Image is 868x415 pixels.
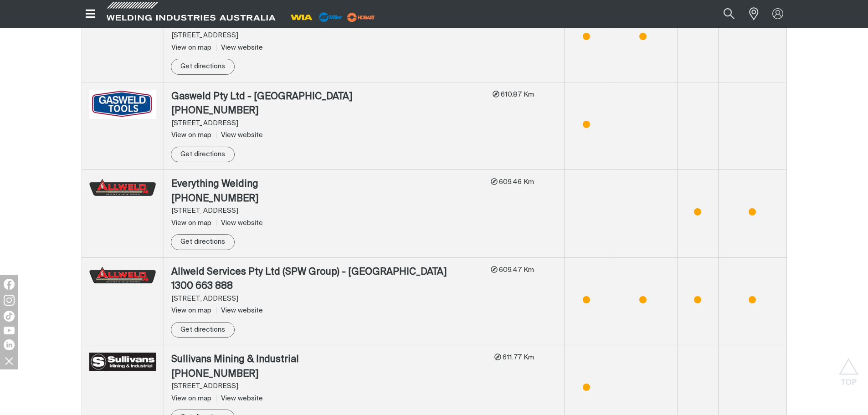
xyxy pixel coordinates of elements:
[171,234,235,250] a: Get directions
[171,367,487,382] div: [PHONE_NUMBER]
[171,307,211,314] span: View on map
[4,295,15,306] img: Instagram
[171,294,483,304] div: [STREET_ADDRESS]
[171,44,211,51] span: View on map
[171,265,483,280] div: Allweld Services Pty Ltd (SPW Group) - [GEOGRAPHIC_DATA]
[171,118,485,129] div: [STREET_ADDRESS]
[499,91,534,98] span: 610.87 Km
[171,192,483,206] div: [PHONE_NUMBER]
[344,10,378,24] img: miller
[216,44,263,51] a: View website
[216,132,263,138] a: View website
[216,220,263,226] a: View website
[171,220,211,226] span: View on map
[501,354,534,361] span: 611.77 Km
[171,59,235,75] a: Get directions
[171,395,211,402] span: View on map
[171,177,483,192] div: Everything Welding
[838,358,859,379] button: Scroll to top
[89,265,156,285] img: Allweld Services Pty Ltd (SPW Group) - Dubbo
[89,353,156,371] img: Sullivans Mining & Industrial
[702,4,744,24] input: Product name or item number...
[171,322,235,338] a: Get directions
[171,132,211,138] span: View on map
[4,339,15,350] img: LinkedIn
[4,327,15,334] img: YouTube
[498,179,534,185] span: 609.46 Km
[171,279,483,294] div: 1300 663 888
[171,31,488,41] div: [STREET_ADDRESS]
[171,147,235,163] a: Get directions
[216,307,263,314] a: View website
[171,381,487,392] div: [STREET_ADDRESS]
[344,14,378,20] a: miller
[4,279,15,290] img: Facebook
[714,4,745,24] button: Search products
[171,206,483,216] div: [STREET_ADDRESS]
[216,395,263,402] a: View website
[89,90,156,119] img: Gasweld Pty Ltd - Dubbo
[171,104,485,118] div: [PHONE_NUMBER]
[171,90,485,104] div: Gasweld Pty Ltd - [GEOGRAPHIC_DATA]
[171,353,487,367] div: Sullivans Mining & Industrial
[4,311,15,322] img: TikTok
[1,353,17,369] img: hide socials
[498,266,534,273] span: 609.47 Km
[89,177,156,197] img: Everything Welding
